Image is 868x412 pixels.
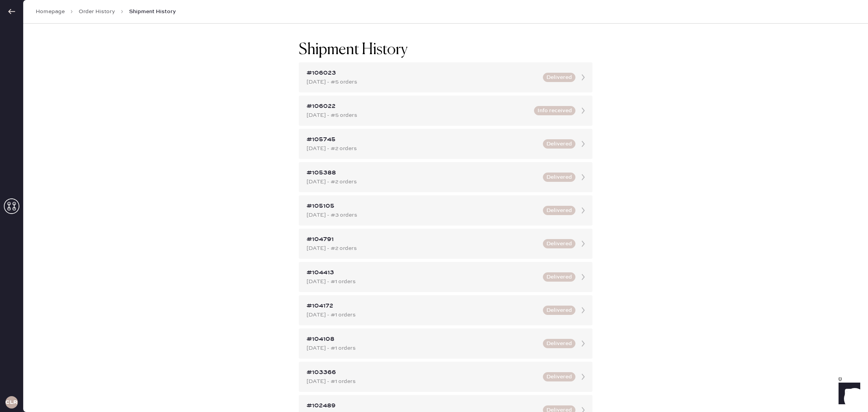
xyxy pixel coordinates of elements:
[307,135,538,144] div: #105745
[534,106,575,115] button: Info received
[307,102,529,111] div: #106022
[543,173,575,182] button: Delivered
[307,277,538,286] div: [DATE] - #1 orders
[307,235,538,244] div: #104791
[307,344,538,352] div: [DATE] - #1 orders
[307,168,538,178] div: #105388
[307,268,538,277] div: #104413
[307,178,538,186] div: [DATE] - #2 orders
[307,377,538,386] div: [DATE] - #1 orders
[543,206,575,215] button: Delivered
[543,239,575,248] button: Delivered
[5,400,17,405] h3: CLR
[831,377,865,410] iframe: Front Chat
[543,73,575,82] button: Delivered
[543,272,575,282] button: Delivered
[307,335,538,344] div: #104108
[299,41,408,59] h1: Shipment History
[307,301,538,311] div: #104172
[543,139,575,149] button: Delivered
[307,211,538,219] div: [DATE] - #3 orders
[307,401,538,410] div: #102489
[307,311,538,319] div: [DATE] - #1 orders
[36,8,65,15] a: Homepage
[543,372,575,381] button: Delivered
[543,339,575,348] button: Delivered
[307,202,538,211] div: #105105
[307,244,538,253] div: [DATE] - #2 orders
[307,111,529,120] div: [DATE] - #5 orders
[307,368,538,377] div: #103366
[307,144,538,153] div: [DATE] - #2 orders
[307,68,538,78] div: #106023
[307,78,538,86] div: [DATE] - #5 orders
[79,8,115,15] a: Order History
[129,8,176,15] span: Shipment History
[543,306,575,315] button: Delivered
